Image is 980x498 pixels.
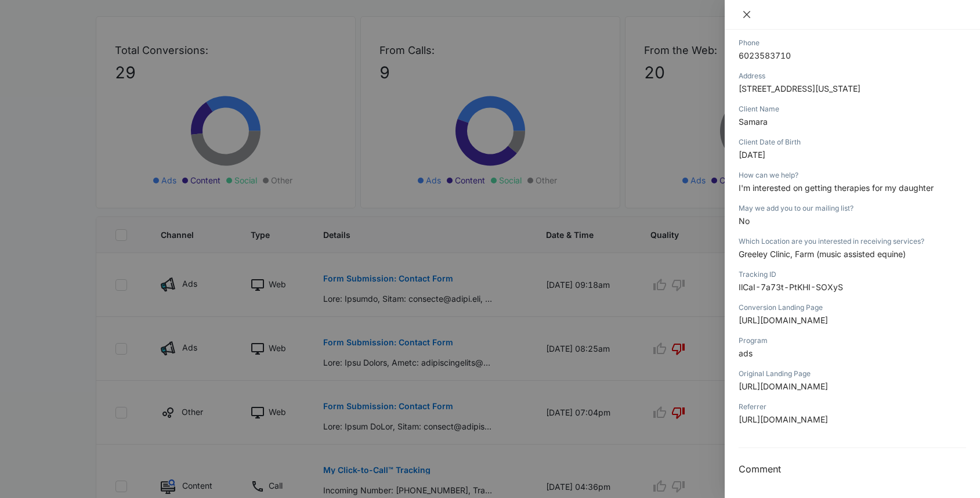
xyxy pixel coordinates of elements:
[739,414,828,424] span: [URL][DOMAIN_NAME]
[739,50,791,60] span: 6023583710
[739,84,860,93] span: [STREET_ADDRESS][US_STATE]
[739,381,828,391] span: [URL][DOMAIN_NAME]
[739,282,843,292] span: IlCaI-7a73t-PtKHI-SOXyS
[739,236,966,247] div: Which Location are you interested in receiving services?
[742,10,751,19] span: close
[739,302,966,313] div: Conversion Landing Page
[739,203,966,214] div: May we add you to our mailing list?
[739,117,768,127] span: Samara
[739,402,966,412] div: Referrer
[739,137,966,147] div: Client Date of Birth
[739,216,750,226] span: No
[739,249,906,259] span: Greeley Clinic, Farm (music assisted equine)
[739,315,828,325] span: [URL][DOMAIN_NAME]
[739,269,966,280] div: Tracking ID
[739,9,755,20] button: Close
[739,104,966,114] div: Client Name
[739,150,765,160] span: [DATE]
[739,183,934,193] span: I'm interested on getting therapies for my daughter
[739,348,753,358] span: ads
[739,38,966,48] div: Phone
[739,170,966,181] div: How can we help?
[739,462,966,476] h3: Comment
[739,335,966,346] div: Program
[739,71,966,81] div: Address
[739,369,966,379] div: Original Landing Page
